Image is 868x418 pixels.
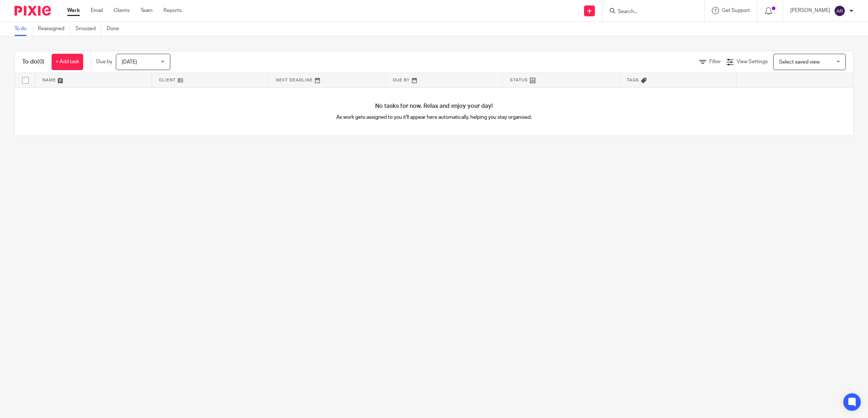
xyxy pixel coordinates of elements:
[141,7,153,14] a: Team
[617,9,682,15] input: Search
[15,22,32,36] a: To do
[627,78,639,82] span: Tags
[790,7,830,14] p: [PERSON_NAME]
[52,54,83,70] a: + Add task
[834,5,845,17] img: svg%3E
[96,58,112,65] p: Due by
[122,60,137,65] span: [DATE]
[76,22,101,36] a: Snoozed
[15,102,853,110] h4: No tasks for now. Relax and enjoy your day!
[722,8,750,13] span: Get Support
[224,114,644,121] p: As work gets assigned to you it'll appear here automatically, helping you stay organised.
[709,59,721,64] span: Filter
[38,22,70,36] a: Reassigned
[67,7,80,14] a: Work
[737,59,768,64] span: View Settings
[107,22,125,36] a: Done
[163,7,182,14] a: Reports
[91,7,103,14] a: Email
[22,58,44,66] h1: To do
[114,7,130,14] a: Clients
[779,60,820,65] span: Select saved view
[37,59,44,65] span: (0)
[15,6,51,16] img: Pixie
